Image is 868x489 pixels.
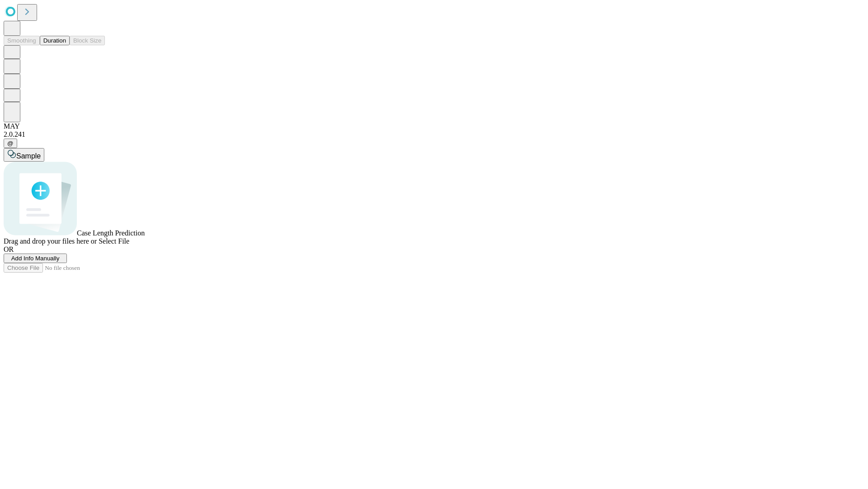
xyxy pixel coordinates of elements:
[4,148,44,162] button: Sample
[77,229,145,237] span: Case Length Prediction
[4,245,14,253] span: OR
[4,139,17,148] button: @
[4,122,864,130] div: MAY
[4,36,40,45] button: Smoothing
[4,237,97,245] span: Drag and drop your files here or
[7,140,14,147] span: @
[16,152,41,160] span: Sample
[4,254,67,263] button: Add Info Manually
[40,36,70,45] button: Duration
[4,130,864,139] div: 2.0.241
[70,36,105,45] button: Block Size
[11,255,60,262] span: Add Info Manually
[99,237,129,245] span: Select File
